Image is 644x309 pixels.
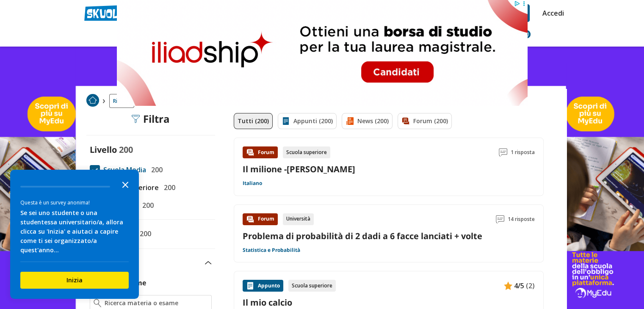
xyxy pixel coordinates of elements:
[243,230,482,242] a: Problema di probabilità di 2 dadi a 6 facce lanciati + volte
[542,4,560,22] a: Accedi
[243,163,355,175] a: Il milione -[PERSON_NAME]
[131,115,140,123] img: Filtra filtri mobile
[10,170,139,299] div: Survey
[160,182,175,193] span: 200
[136,228,151,239] span: 200
[246,148,254,157] img: Forum contenuto
[234,113,273,129] a: Tutti (200)
[243,247,300,254] a: Statistica e Probabilità
[94,299,102,307] img: Ricerca materia o esame
[499,148,507,157] img: Commenti lettura
[243,297,535,308] a: Il mio calcio
[526,280,535,291] span: (2)
[205,261,212,265] img: Apri e chiudi sezione
[86,94,99,108] a: Home
[243,180,262,187] a: Italiano
[20,208,129,255] div: Se sei uno studente o una studentessa universitario/a, allora clicca su 'Inizia' e aiutaci a capi...
[514,280,524,291] span: 4/5
[86,94,99,107] img: Home
[508,213,535,225] span: 14 risposte
[278,113,337,129] a: Appunti (200)
[139,200,154,211] span: 200
[504,281,512,290] img: Appunti contenuto
[119,144,133,155] span: 200
[401,117,410,125] img: Forum filtro contenuto
[246,281,254,290] img: Appunti contenuto
[117,176,134,193] button: Close the survey
[109,94,134,108] a: Ricerca
[398,113,452,129] a: Forum (200)
[288,280,336,292] div: Scuola superiore
[100,164,146,175] span: Scuola Media
[511,146,535,158] span: 1 risposta
[90,144,117,155] label: Livello
[148,164,163,175] span: 200
[345,117,354,125] img: News filtro contenuto
[131,113,170,125] div: Filtra
[105,299,207,307] input: Ricerca materia o esame
[246,215,254,223] img: Forum contenuto
[243,213,278,225] div: Forum
[282,117,290,125] img: Appunti filtro contenuto
[243,146,278,158] div: Forum
[342,113,392,129] a: News (200)
[283,146,330,158] div: Scuola superiore
[243,280,283,292] div: Appunto
[20,199,129,207] div: Questa è un survey anonima!
[20,272,129,289] button: Inizia
[496,215,504,223] img: Commenti lettura
[283,213,314,225] div: Università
